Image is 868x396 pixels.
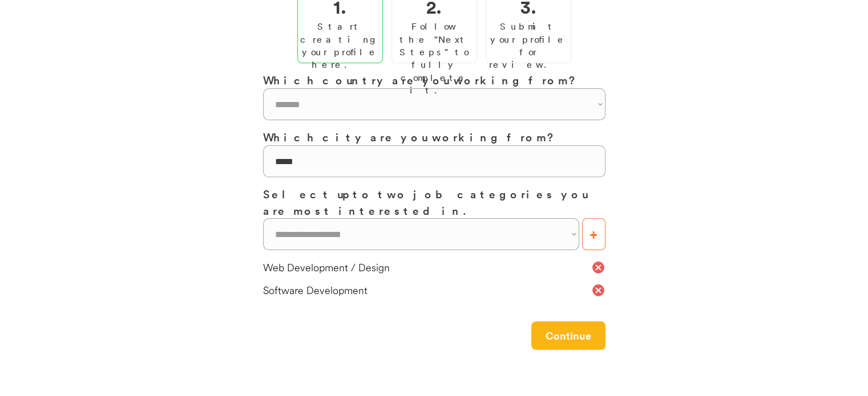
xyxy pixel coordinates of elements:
button: cancel [591,260,605,275]
h3: Which city are you working from? [263,129,605,145]
div: Follow the "Next Steps" to fully complete it. [395,20,474,96]
div: Start creating your profile here. [300,20,380,71]
h3: Which country are you working from? [263,72,605,88]
button: Continue [531,321,605,350]
div: Submit your profile for review. [489,20,568,71]
h3: Select up to two job categories you are most interested in. [263,186,605,218]
button: + [582,218,605,250]
div: Software Development [263,283,591,297]
button: cancel [591,283,605,297]
div: Web Development / Design [263,260,591,275]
